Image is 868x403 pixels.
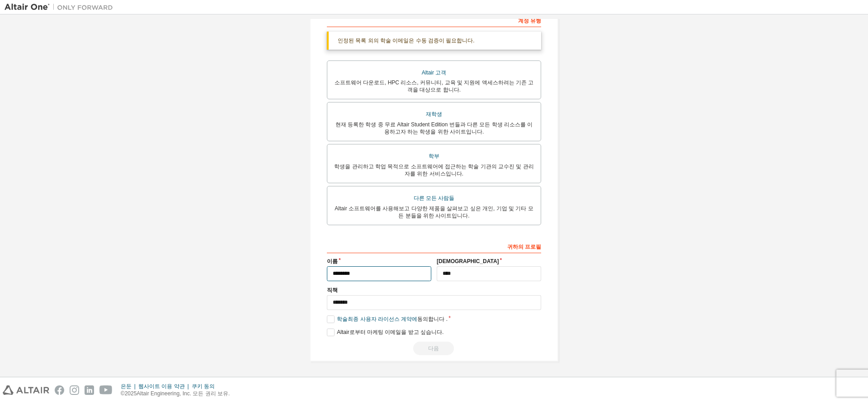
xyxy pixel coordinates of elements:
font: 이름 [327,258,338,264]
font: 학부 [429,153,439,159]
font: Altair 소프트웨어를 사용해보고 다양한 제품을 살펴보고 싶은 개인, 기업 및 기타 모든 분들을 위한 사이트입니다. [335,205,533,219]
img: instagram.svg [70,385,79,395]
font: 인정된 목록 외의 학술 이메일은 수동 검증이 필요합니다. [338,37,475,44]
font: 학술 [337,316,348,322]
img: facebook.svg [55,385,64,395]
img: linkedin.svg [85,385,94,395]
img: altair_logo.svg [3,385,49,395]
img: 알타이르 원 [5,3,118,12]
font: 소프트웨어 다운로드, HPC 리소스, 커뮤니티, 교육 및 지원에 액세스하려는 기존 고객을 대상으로 합니다. [335,79,534,93]
img: youtube.svg [99,385,113,395]
font: 귀하의 프로필 [507,244,541,250]
font: 다른 모든 사람들 [414,195,455,201]
font: 직책 [327,287,338,293]
font: 최종 사용자 라이선스 계약에 [348,316,417,322]
font: 계정 유형 [518,18,541,24]
font: 은둔 [121,383,132,389]
font: Altair Engineering, Inc. 모든 권리 보유. [137,390,230,397]
font: 웹사이트 이용 약관 [138,383,185,389]
font: 동의합니다 . [417,316,448,322]
font: [DEMOGRAPHIC_DATA] [437,258,499,264]
font: Altair 고객 [422,69,447,76]
font: 2025 [125,390,137,397]
font: 현재 등록한 학생 중 무료 Altair Student Edition 번들과 다른 모든 학생 리소스를 이용하고자 하는 학생을 위한 사이트입니다. [335,121,533,135]
font: © [121,390,125,397]
font: 쿠키 동의 [192,383,215,389]
font: Altair로부터 마케팅 이메일을 받고 싶습니다. [337,329,443,335]
font: 재학생 [426,111,442,117]
div: 계속하려면 유효한 이메일을 입력하세요 [327,342,541,355]
font: 학생을 관리하고 학업 목적으로 소프트웨어에 접근하는 학술 기관의 교수진 및 관리자를 위한 서비스입니다. [334,163,533,177]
